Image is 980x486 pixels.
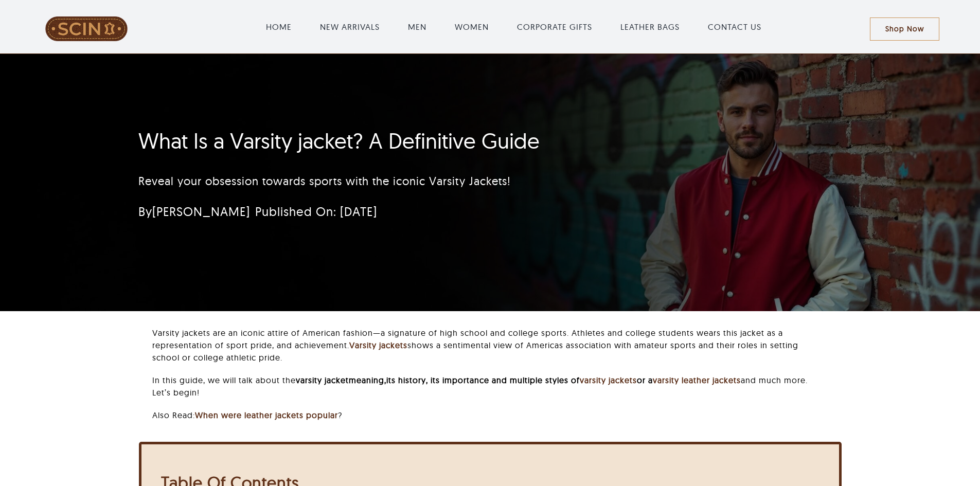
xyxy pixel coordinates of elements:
nav: Main Menu [158,10,870,43]
a: varsity leather jackets [653,375,741,385]
a: CONTACT US [708,21,761,33]
strong: its history, its importance and multiple styles of [386,375,580,385]
strong: or a [637,375,653,385]
a: MEN [408,21,426,33]
span: Shop Now [885,25,924,33]
a: When were leather jackets popular [195,410,338,420]
p: Reveal your obsession towards sports with the iconic Varsity Jackets! [138,173,719,190]
a: NEW ARRIVALS [320,21,380,33]
a: Varsity jackets [349,340,407,350]
p: In this guide, we will talk about the and much more. Let’s begin! [152,374,828,399]
a: LEATHER BAGS [620,21,680,33]
a: varsity jackets [580,375,637,385]
a: HOME [266,21,292,33]
p: Also Read: ? [152,409,828,421]
h1: What Is a Varsity jacket? A Definitive Guide [138,128,719,154]
span: By [138,204,250,219]
span: Published On: [DATE] [255,204,377,219]
strong: meaning, [349,375,386,385]
a: [PERSON_NAME] [152,204,250,219]
a: WOMEN [455,21,489,33]
a: CORPORATE GIFTS [517,21,592,33]
a: Shop Now [870,17,939,41]
strong: varsity jacket [296,375,349,385]
p: Varsity jackets are an iconic attire of American fashion—a signature of high school and college s... [152,327,828,364]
